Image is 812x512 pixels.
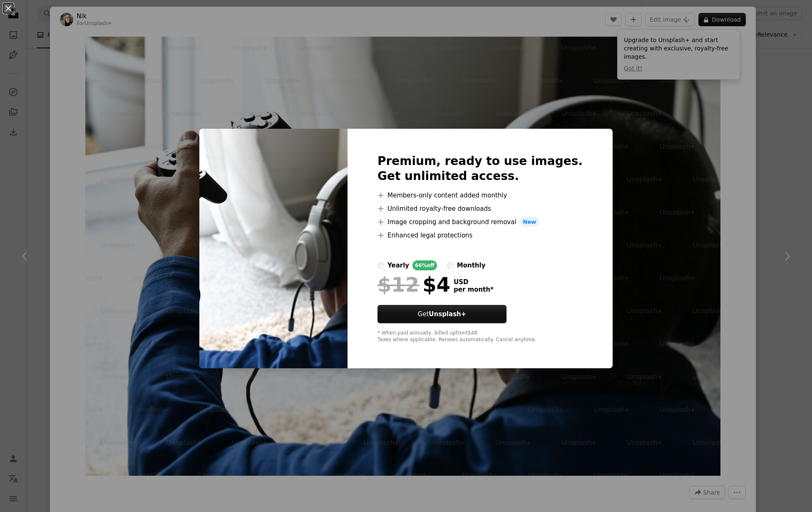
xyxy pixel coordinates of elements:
button: GetUnsplash+ [377,305,507,323]
div: $4 [377,274,450,295]
div: monthly [457,260,486,270]
span: USD [454,278,494,286]
div: yearly [387,260,409,270]
div: 66% off [412,260,437,270]
span: $12 [377,274,419,295]
div: * When paid annually, billed upfront $48 Taxes where applicable. Renews automatically. Cancel any... [377,330,583,343]
strong: Unsplash+ [429,310,466,318]
h2: Premium, ready to use images. Get unlimited access. [377,154,583,184]
span: per month * [454,286,494,293]
input: monthly [447,262,454,269]
img: premium_photo-1679314900113-2f22d10894e1 [199,129,348,369]
input: yearly66%off [377,262,384,269]
li: Image cropping and background removal [377,217,583,227]
li: Enhanced legal protections [377,230,583,240]
li: Unlimited royalty-free downloads [377,204,583,214]
li: Members-only content added monthly [377,190,583,200]
span: New [520,217,540,227]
